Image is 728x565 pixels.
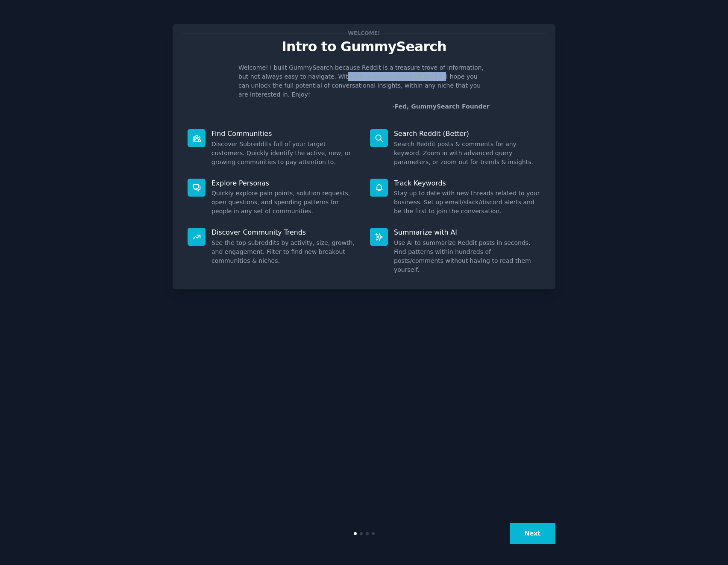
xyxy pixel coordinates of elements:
dd: See the top subreddits by activity, size, growth, and engagement. Filter to find new breakout com... [211,238,358,265]
p: Track Keywords [394,179,540,188]
dd: Stay up to date with new threads related to your business. Set up email/slack/discord alerts and ... [394,189,540,216]
dd: Discover Subreddits full of your target customers. Quickly identify the active, new, or growing c... [211,140,358,167]
p: Intro to GummySearch [182,39,546,54]
dd: Use AI to summarize Reddit posts in seconds. Find patterns within hundreds of posts/comments with... [394,238,540,274]
p: Find Communities [211,129,358,138]
p: Search Reddit (Better) [394,129,540,138]
p: Welcome! I built GummySearch because Reddit is a treasure trove of information, but not always ea... [238,63,490,99]
p: Summarize with AI [394,228,540,237]
p: Explore Personas [211,179,358,188]
p: Discover Community Trends [211,228,358,237]
div: - [392,102,490,111]
dd: Quickly explore pain points, solution requests, open questions, and spending patterns for people ... [211,189,358,216]
button: Next [510,523,555,544]
dd: Search Reddit posts & comments for any keyword. Zoom in with advanced query parameters, or zoom o... [394,140,540,167]
a: Fed, GummySearch Founder [394,103,490,110]
span: Welcome! [346,29,382,38]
